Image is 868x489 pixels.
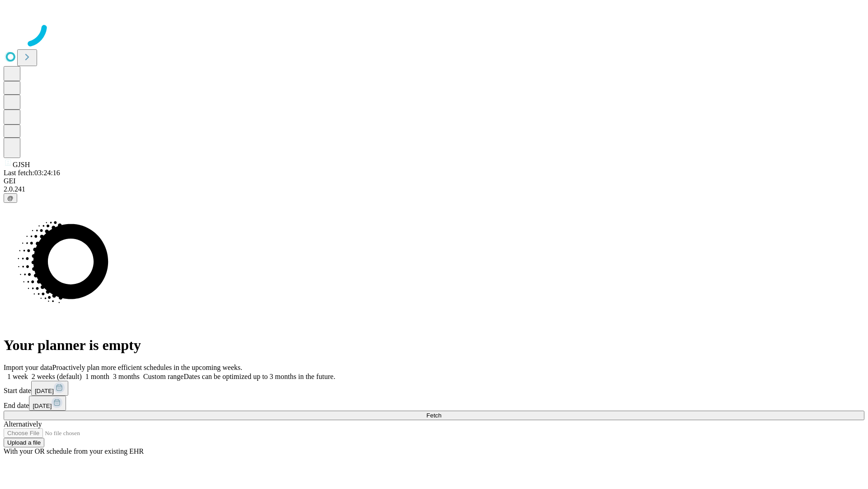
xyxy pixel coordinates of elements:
[35,388,54,394] span: [DATE]
[4,193,17,203] button: @
[31,381,68,396] button: [DATE]
[4,396,864,411] div: End date
[4,411,864,420] button: Fetch
[85,373,109,380] span: 1 month
[4,177,864,185] div: GEI
[426,412,441,419] span: Fetch
[4,185,864,193] div: 2.0.241
[4,337,864,354] h1: Your planner is empty
[4,381,864,396] div: Start date
[52,364,242,371] span: Proactively plan more efficient schedules in the upcoming weeks.
[29,396,66,411] button: [DATE]
[13,161,30,168] span: GJSH
[4,169,60,177] span: Last fetch: 03:24:16
[113,373,140,380] span: 3 months
[4,364,52,371] span: Import your data
[143,373,184,380] span: Custom range
[32,373,82,380] span: 2 weeks (default)
[4,438,44,447] button: Upload a file
[4,420,42,428] span: Alternatively
[184,373,335,380] span: Dates can be optimized up to 3 months in the future.
[7,195,14,201] span: @
[4,447,144,455] span: With your OR schedule from your existing EHR
[33,403,52,409] span: [DATE]
[7,373,28,380] span: 1 week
